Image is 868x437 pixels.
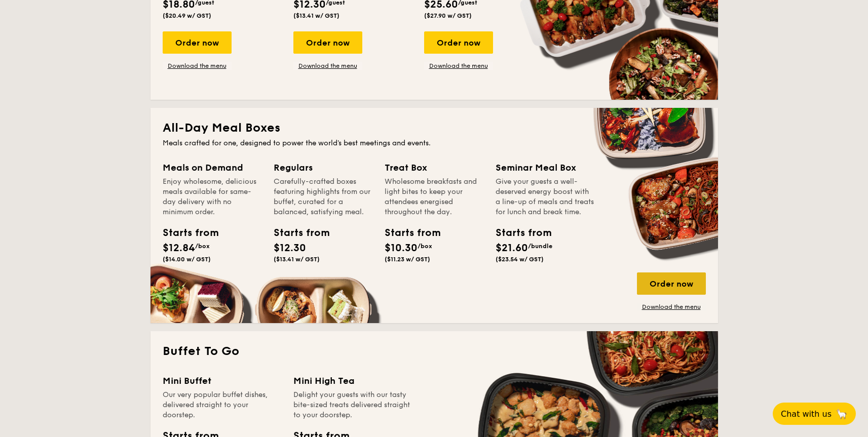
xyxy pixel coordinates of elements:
[496,161,594,175] div: Seminar Meal Box
[496,256,544,263] span: ($23.54 w/ GST)
[293,31,362,54] div: Order now
[163,177,261,217] div: Enjoy wholesome, delicious meals available for same-day delivery with no minimum order.
[836,408,848,420] span: 🦙
[163,62,232,70] a: Download the menu
[781,409,832,419] span: Chat with us
[293,12,339,19] span: ($13.41 w/ GST)
[163,374,281,388] div: Mini Buffet
[424,12,472,19] span: ($27.90 w/ GST)
[163,138,706,148] div: Meals crafted for one, designed to power the world's best meetings and events.
[163,390,281,420] div: Our very popular buffet dishes, delivered straight to your doorstep.
[385,177,483,217] div: Wholesome breakfasts and light bites to keep your attendees energised throughout the day.
[418,243,432,250] span: /box
[195,243,210,250] span: /box
[637,303,706,311] a: Download the menu
[163,343,706,360] h2: Buffet To Go
[424,31,493,54] div: Order now
[385,242,418,254] span: $10.30
[637,272,706,295] div: Order now
[163,31,232,54] div: Order now
[163,12,211,19] span: ($20.49 w/ GST)
[385,256,430,263] span: ($11.23 w/ GST)
[293,374,412,388] div: Mini High Tea
[163,120,706,136] h2: All-Day Meal Boxes
[293,390,412,420] div: Delight your guests with our tasty bite-sized treats delivered straight to your doorstep.
[496,225,541,241] div: Starts from
[385,161,483,175] div: Treat Box
[274,177,372,217] div: Carefully-crafted boxes featuring highlights from our buffet, curated for a balanced, satisfying ...
[163,225,208,241] div: Starts from
[528,243,552,250] span: /bundle
[496,242,528,254] span: $21.60
[274,225,319,241] div: Starts from
[163,242,195,254] span: $12.84
[163,256,211,263] span: ($14.00 w/ GST)
[163,161,261,175] div: Meals on Demand
[773,403,856,425] button: Chat with us🦙
[274,161,372,175] div: Regulars
[274,242,306,254] span: $12.30
[496,177,594,217] div: Give your guests a well-deserved energy boost with a line-up of meals and treats for lunch and br...
[293,62,362,70] a: Download the menu
[424,62,493,70] a: Download the menu
[385,225,430,241] div: Starts from
[274,256,320,263] span: ($13.41 w/ GST)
